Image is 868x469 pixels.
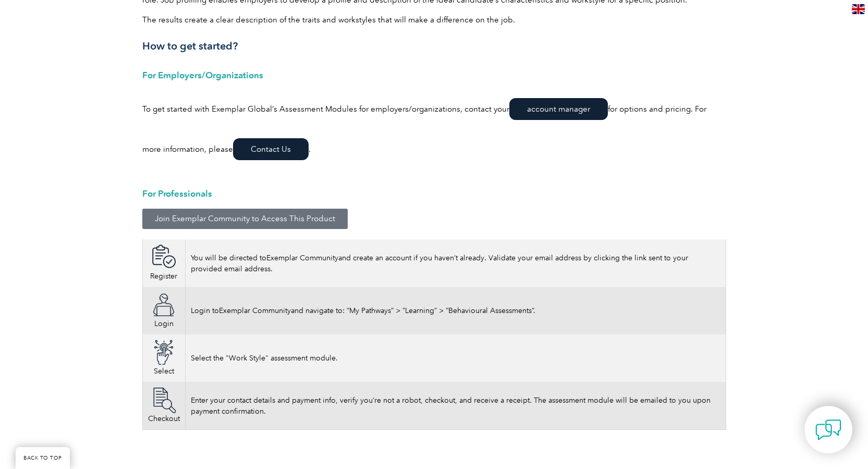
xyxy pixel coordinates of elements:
[185,382,726,430] td: Enter your contact details and payment info, verify you’re not a robot, checkout, and receive a r...
[185,287,726,334] td: Login to and navigate to: “My Pathways” > “Learning” > “Behavioural Assessments”.
[142,40,726,53] h3: How to get started?
[155,215,335,223] span: Join Exemplar Community to Access This Product
[852,4,865,14] img: en
[142,239,185,287] td: Register
[815,417,841,443] img: contact-chat.png
[185,239,726,287] td: You will be directed to and create an account if you haven’t already. Validate your email address...
[142,287,185,334] td: Login
[142,382,185,430] td: Checkout
[142,189,726,198] h4: For Professionals
[142,71,726,80] h4: For Employers/Organizations
[142,209,348,229] a: Join Exemplar Community to Access This Product
[219,306,291,315] a: Exemplar Community
[266,254,338,262] a: Exemplar Community
[509,98,608,120] a: account manager
[16,447,70,469] a: BACK TO TOP
[142,104,706,154] span: To get started with Exemplar Global’s Assessment Modules for employers/organizations, contact you...
[233,138,309,160] a: Contact Us
[142,14,726,26] p: The results create a clear description of the traits and workstyles that will make a difference o...
[185,334,726,382] td: Select the "Work Style" assessment module.
[142,334,185,382] td: Select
